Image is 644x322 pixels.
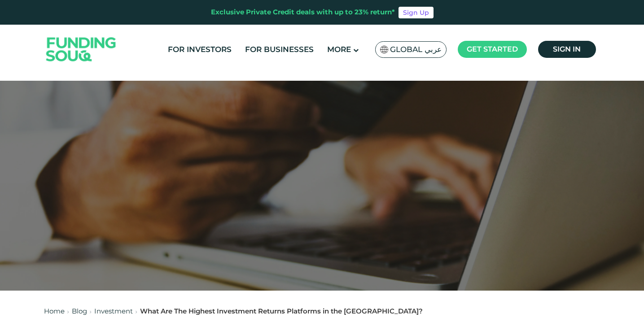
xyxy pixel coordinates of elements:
a: Investment [94,307,133,315]
span: Get started [467,45,518,53]
span: Global عربي [390,44,442,55]
img: Logo [37,27,125,72]
a: Sign in [538,41,596,58]
a: Home [44,307,65,315]
span: Sign in [553,45,581,53]
div: Exclusive Private Credit deals with up to 23% return* [211,7,395,17]
a: Sign Up [399,7,434,18]
img: SA Flag [380,46,388,53]
a: For Businesses [243,42,316,57]
span: More [327,45,351,54]
div: What Are The Highest Investment Returns Platforms in the [GEOGRAPHIC_DATA]? [140,306,423,317]
a: For Investors [166,42,234,57]
a: Blog [72,307,87,315]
